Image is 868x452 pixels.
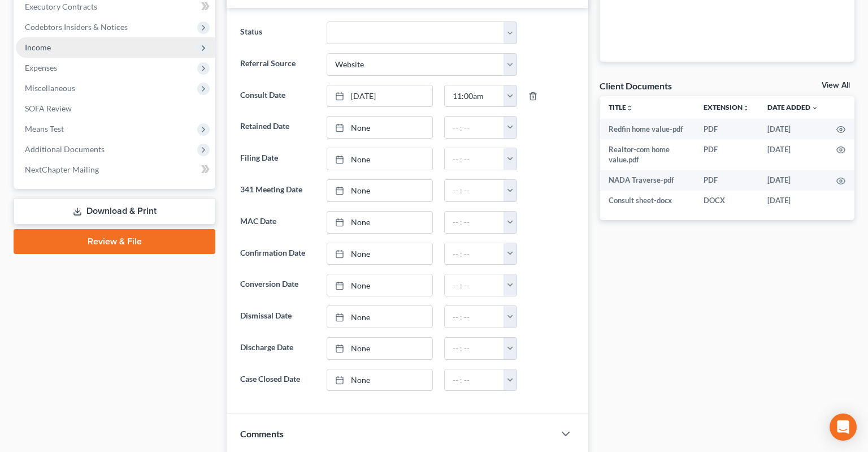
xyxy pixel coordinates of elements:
[240,428,284,439] span: Comments
[25,124,64,134] span: Means Test
[600,80,672,92] div: Client Documents
[235,179,321,202] label: 341 Meeting Date
[445,243,504,265] input: -- : --
[445,369,504,391] input: -- : --
[327,369,432,391] a: None
[609,103,633,111] a: Titleunfold_more
[743,105,749,111] i: unfold_more
[16,98,215,119] a: SOFA Review
[600,170,695,191] td: NADA Traverse-pdf
[327,243,432,265] a: None
[25,104,72,113] span: SOFA Review
[25,165,99,174] span: NextChapter Mailing
[445,85,504,107] input: -- : --
[758,119,827,139] td: [DATE]
[830,414,857,441] div: Open Intercom Messenger
[626,105,633,111] i: unfold_more
[235,148,321,170] label: Filing Date
[25,83,75,93] span: Miscellaneous
[25,144,105,154] span: Additional Documents
[600,119,695,139] td: Redfin home value-pdf
[445,306,504,328] input: -- : --
[704,103,749,111] a: Extensionunfold_more
[445,274,504,296] input: -- : --
[16,160,215,180] a: NextChapter Mailing
[600,191,695,211] td: Consult sheet-docx
[758,191,827,211] td: [DATE]
[25,22,128,32] span: Codebtors Insiders & Notices
[327,212,432,233] a: None
[235,369,321,391] label: Case Closed Date
[235,305,321,328] label: Dismissal Date
[235,274,321,296] label: Conversion Date
[235,116,321,139] label: Retained Date
[235,337,321,360] label: Discharge Date
[445,117,504,138] input: -- : --
[445,338,504,359] input: -- : --
[758,170,827,191] td: [DATE]
[327,85,432,107] a: [DATE]
[327,338,432,359] a: None
[758,139,827,170] td: [DATE]
[25,42,51,52] span: Income
[600,139,695,170] td: Realtor-com home value.pdf
[822,81,850,89] a: View All
[327,306,432,328] a: None
[327,148,432,170] a: None
[235,53,321,76] label: Referral Source
[327,274,432,296] a: None
[25,2,97,11] span: Executory Contracts
[25,63,57,72] span: Expenses
[445,148,504,170] input: -- : --
[445,212,504,233] input: -- : --
[14,229,215,254] a: Review & File
[327,180,432,201] a: None
[811,105,818,111] i: expand_more
[695,119,758,139] td: PDF
[695,191,758,211] td: DOCX
[695,139,758,170] td: PDF
[235,21,321,44] label: Status
[235,85,321,107] label: Consult Date
[695,170,758,191] td: PDF
[235,243,321,265] label: Confirmation Date
[767,103,818,111] a: Date Added expand_more
[14,198,215,225] a: Download & Print
[235,211,321,234] label: MAC Date
[327,117,432,138] a: None
[445,180,504,201] input: -- : --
